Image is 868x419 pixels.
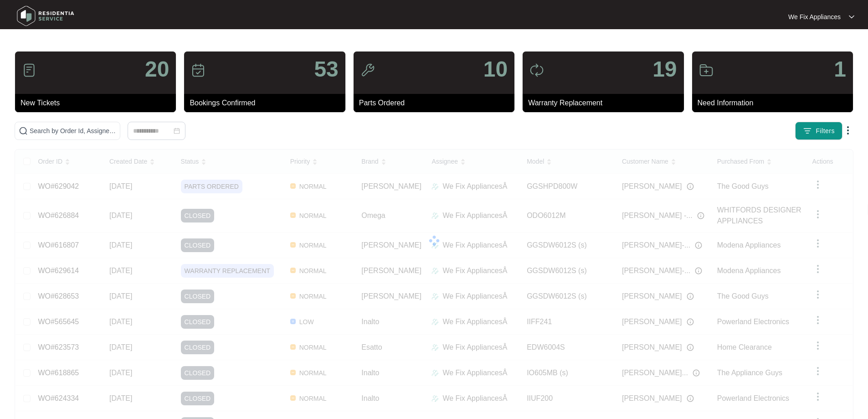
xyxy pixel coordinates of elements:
[30,126,116,136] input: Search by Order Id, Assignee Name, Customer Name, Brand and Model
[314,58,338,80] p: 53
[699,63,714,78] img: icon
[483,58,508,80] p: 10
[834,58,846,80] p: 1
[788,12,841,21] p: We Fix Appliances
[528,98,683,109] p: Warranty Replacement
[360,63,375,78] img: icon
[22,63,36,78] img: icon
[842,125,853,136] img: dropdown arrow
[191,63,205,78] img: icon
[816,126,835,136] span: Filters
[803,126,812,135] img: filter icon
[652,58,677,80] p: 19
[19,126,28,135] img: search-icon
[145,58,169,80] p: 20
[849,15,854,19] img: dropdown arrow
[21,98,176,109] p: New Tickets
[795,122,842,140] button: filter iconFilters
[529,63,544,78] img: icon
[698,98,853,109] p: Need Information
[190,98,345,109] p: Bookings Confirmed
[14,2,77,30] img: residentia service logo
[359,98,514,109] p: Parts Ordered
